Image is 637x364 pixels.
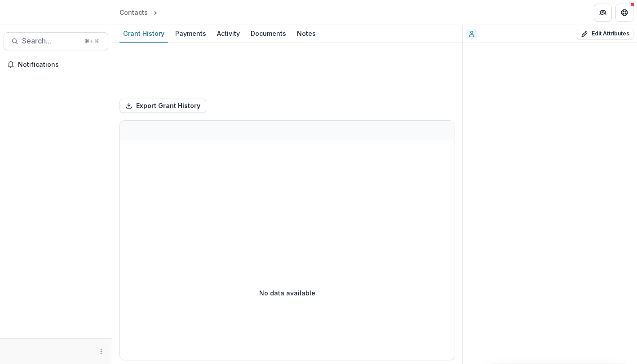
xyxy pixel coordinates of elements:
[293,27,319,40] div: Notes
[247,25,290,43] a: Documents
[116,6,151,19] a: Contacts
[22,37,79,45] span: Search...
[116,6,198,19] nav: breadcrumb
[119,8,148,17] div: Contacts
[293,25,319,43] a: Notes
[213,27,243,40] div: Activity
[172,27,210,40] div: Payments
[119,27,168,40] div: Grant History
[615,4,633,22] button: Get Help
[83,36,101,46] div: ⌘ + K
[18,61,105,69] span: Notifications
[594,4,612,22] button: Partners
[4,57,108,72] button: Notifications
[119,25,168,43] a: Grant History
[213,25,243,43] a: Activity
[259,288,315,298] p: No data available
[247,27,290,40] div: Documents
[119,99,206,113] button: Export Grant History
[96,346,106,357] button: More
[577,29,633,39] button: Edit Attributes
[172,25,210,43] a: Payments
[4,32,108,50] button: Search...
